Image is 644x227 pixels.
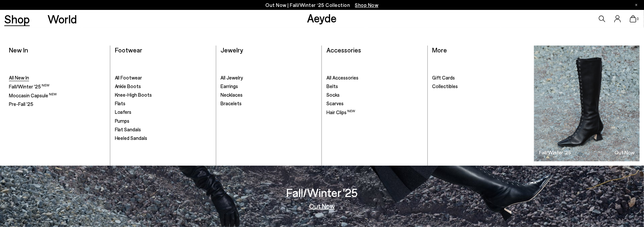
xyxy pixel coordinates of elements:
a: All New In [9,75,106,81]
a: Pre-Fall '25 [9,101,106,108]
span: Fall/Winter '25 [9,83,50,89]
span: Belts [326,83,338,89]
a: Collectibles [432,83,529,90]
h3: Fall/Winter '25 [286,187,358,198]
a: All Accessories [326,75,423,81]
a: Ankle Boots [115,83,212,90]
a: All Footwear [115,75,212,81]
a: Shop [4,13,30,25]
span: All Accessories [326,75,358,81]
a: Jewelry [220,46,243,54]
a: Gift Cards [432,75,529,81]
span: Ankle Boots [115,83,141,89]
span: All New In [9,75,29,81]
span: Collectibles [432,83,458,89]
span: Gift Cards [432,75,455,81]
span: Hair Clips [326,109,355,115]
h3: Fall/Winter '25 [539,150,571,155]
span: Loafers [115,109,132,115]
span: Socks [326,92,340,98]
img: Group_1295_900x.jpg [534,46,640,161]
span: Navigate to /collections/new-in [355,2,379,8]
a: More [432,46,447,54]
a: Pumps [115,118,212,124]
a: New In [9,46,28,54]
a: Scarves [326,100,423,107]
span: All Jewelry [220,75,243,81]
a: Bracelets [220,100,317,107]
span: Flat Sandals [115,126,141,132]
span: Earrings [220,83,238,89]
span: Bracelets [220,100,242,106]
a: All Jewelry [220,75,317,81]
a: Knee-High Boots [115,92,212,98]
a: Accessories [326,46,361,54]
a: Heeled Sandals [115,135,212,142]
a: Socks [326,92,423,98]
a: Earrings [220,83,317,90]
span: Pumps [115,118,130,124]
p: Out Now | Fall/Winter ‘25 Collection [266,1,379,9]
a: Necklaces [220,92,317,98]
span: Flats [115,100,126,106]
a: Out Now [309,203,335,209]
a: Loafers [115,109,212,115]
a: Flat Sandals [115,126,212,133]
span: Scarves [326,100,344,106]
a: Fall/Winter '25 Out Now [534,46,640,161]
span: Heeled Sandals [115,135,148,141]
span: Knee-High Boots [115,92,152,98]
a: 0 [630,15,636,22]
span: 0 [636,17,640,21]
a: Belts [326,83,423,90]
span: Necklaces [220,92,243,98]
a: World [48,13,77,25]
span: All Footwear [115,75,142,81]
a: Fall/Winter '25 [9,83,106,90]
span: Pre-Fall '25 [9,101,33,107]
a: Footwear [115,46,143,54]
a: Hair Clips [326,109,423,116]
span: Moccasin Capsule [9,92,57,98]
a: Flats [115,100,212,107]
a: Moccasin Capsule [9,92,106,99]
a: Aeyde [307,11,337,25]
h3: Out Now [615,150,634,155]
